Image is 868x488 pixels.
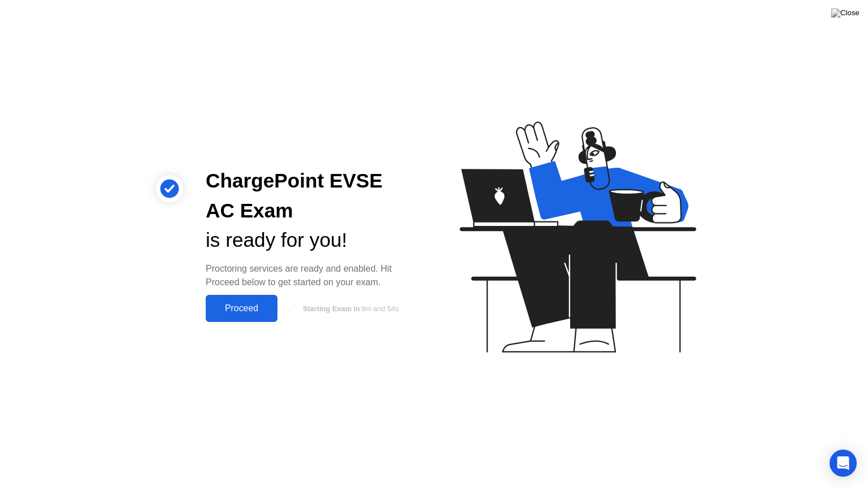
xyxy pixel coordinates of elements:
div: ChargePoint EVSE AC Exam [206,166,416,226]
span: 9m and 54s [361,304,399,313]
button: Starting Exam in9m and 54s [283,298,416,319]
div: Proceed [209,303,274,313]
div: Open Intercom Messenger [830,450,857,477]
div: is ready for you! [206,225,416,255]
img: Close [831,8,860,18]
button: Proceed [206,295,277,322]
div: Proctoring services are ready and enabled. Hit Proceed below to get started on your exam. [206,262,416,289]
